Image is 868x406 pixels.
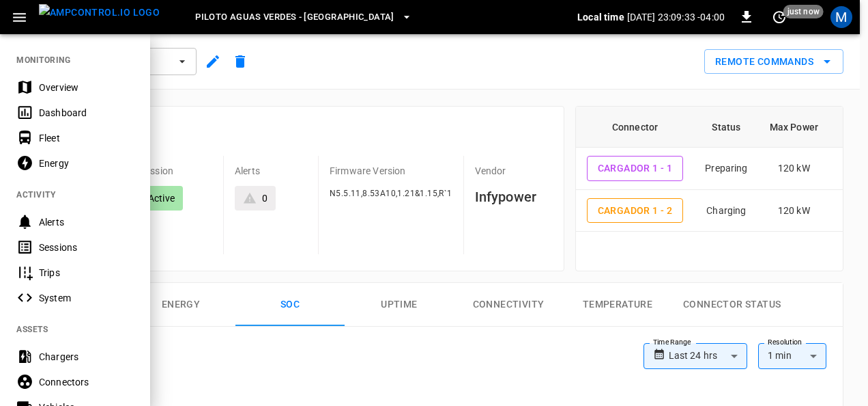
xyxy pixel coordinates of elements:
[39,241,134,254] div: Sessions
[39,291,134,305] div: System
[627,10,725,24] p: [DATE] 23:09:33 -04:00
[39,375,134,389] div: Connectors
[39,106,134,120] div: Dashboard
[39,215,134,229] div: Alerts
[783,5,824,18] span: just now
[577,10,624,24] p: Local time
[768,6,790,28] button: set refresh interval
[830,6,852,28] div: profile-icon
[39,157,134,170] div: Energy
[39,266,134,280] div: Trips
[39,131,134,145] div: Fleet
[195,10,394,25] span: Piloto Aguas Verdes - [GEOGRAPHIC_DATA]
[39,350,134,364] div: Chargers
[39,4,160,21] img: ampcontrol.io logo
[39,81,134,94] div: Overview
